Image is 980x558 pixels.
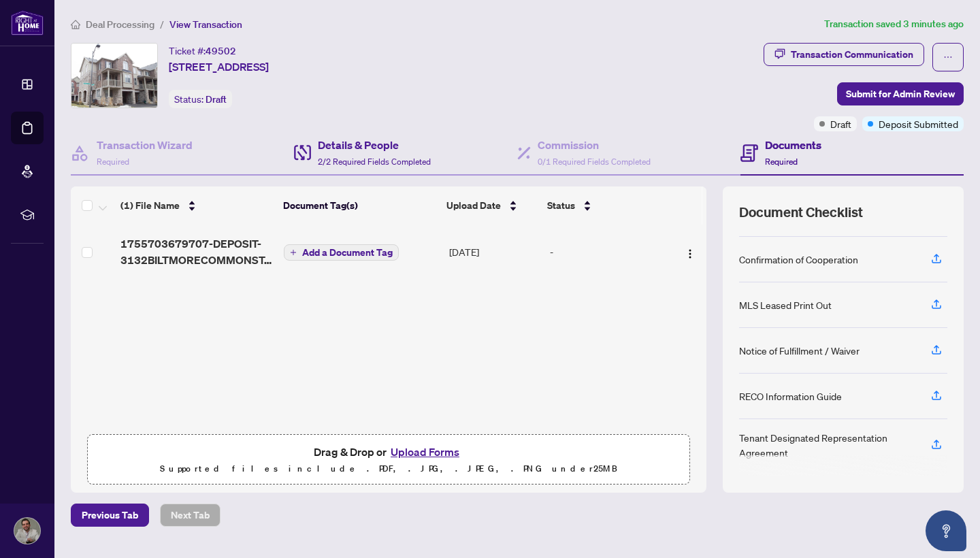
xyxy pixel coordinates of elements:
[879,116,958,131] span: Deposit Submitted
[765,137,821,153] h4: Documents
[679,241,701,263] button: Logo
[160,16,164,32] li: /
[71,20,80,29] span: home
[791,44,913,65] div: Transaction Communication
[739,343,860,358] div: Notice of Fulfillment / Waiver
[88,435,689,485] span: Drag & Drop orUpload FormsSupported files include .PDF, .JPG, .JPEG, .PNG under25MB
[71,44,157,108] img: IMG-W12300124_1.jpg
[837,82,964,105] button: Submit for Admin Review
[169,59,269,75] span: [STREET_ADDRESS]
[97,157,129,167] span: Required
[120,198,180,213] span: (1) File Name
[538,137,651,153] h4: Commission
[764,43,924,66] button: Transaction Communication
[86,18,154,31] span: Deal Processing
[97,137,193,153] h4: Transaction Wizard
[206,93,227,105] span: Draft
[824,16,964,32] article: Transaction saved 3 minutes ago
[314,443,463,461] span: Drag & Drop or
[82,504,138,526] span: Previous Tab
[71,504,149,527] button: Previous Tab
[765,157,798,167] span: Required
[11,10,44,35] img: logo
[547,198,575,213] span: Status
[96,461,681,477] p: Supported files include .PDF, .JPG, .JPEG, .PNG under 25 MB
[278,186,442,225] th: Document Tag(s)
[120,235,273,268] span: 1755703679707-DEPOSIT-3132BILTMORECOMMONST.pdf
[160,504,220,527] button: Next Tab
[550,244,665,259] div: -
[739,430,915,460] div: Tenant Designated Representation Agreement
[169,90,232,108] div: Status:
[943,52,953,62] span: ellipsis
[830,116,851,131] span: Draft
[926,510,966,551] button: Open asap
[206,45,236,57] span: 49502
[739,389,842,404] div: RECO Information Guide
[446,198,501,213] span: Upload Date
[290,249,297,256] span: plus
[739,203,863,222] span: Document Checklist
[284,244,399,261] button: Add a Document Tag
[115,186,278,225] th: (1) File Name
[739,252,858,267] div: Confirmation of Cooperation
[739,297,832,312] div: MLS Leased Print Out
[441,186,541,225] th: Upload Date
[302,248,393,257] span: Add a Document Tag
[538,157,651,167] span: 0/1 Required Fields Completed
[444,225,544,279] td: [DATE]
[169,18,242,31] span: View Transaction
[387,443,463,461] button: Upload Forms
[318,137,431,153] h4: Details & People
[169,43,236,59] div: Ticket #:
[685,248,696,259] img: Logo
[318,157,431,167] span: 2/2 Required Fields Completed
[284,244,399,261] button: Add a Document Tag
[846,83,955,105] span: Submit for Admin Review
[542,186,667,225] th: Status
[14,518,40,544] img: Profile Icon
